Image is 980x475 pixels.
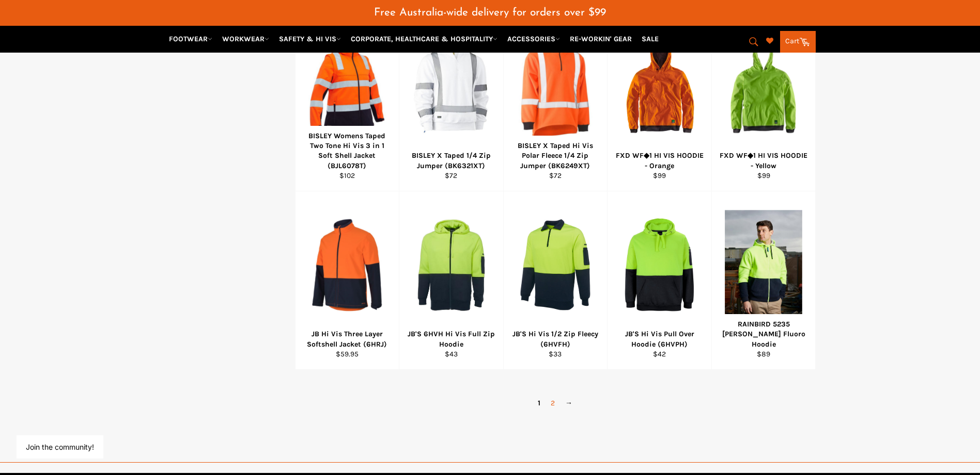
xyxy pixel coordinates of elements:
a: BISLEY X Taped Hi Vis Polar Fleece 1/4 Zip Jumper (BK6249XT) - Workin' Gear BISLEY X Taped Hi Vis... [503,13,608,191]
div: FXD WF◆1 HI VIS HOODIE - Orange [614,151,705,171]
a: → [560,396,578,411]
a: Cart [780,31,816,53]
div: $33 [510,349,601,359]
div: JB Hi Vis Three Layer Softshell Jacket (6HRJ) [302,329,393,349]
div: $102 [302,171,393,181]
img: JB'S 6HVFH Hi Vis 1/2 Zip Fleecy - Workin' Gear [517,218,595,313]
span: Free Australia-wide delivery for orders over $99 [374,7,606,18]
a: RAINBIRD 5235 Taylor Sherpa Fluoro Hoodie - Workin' Gear RAINBIRD 5235 [PERSON_NAME] Fluoro Hoodi... [711,191,816,370]
div: $43 [406,349,497,359]
a: JB'S 6HVFH Hi Vis 1/2 Zip Fleecy - Workin' Gear JB'S Hi Vis 1/2 Zip Fleecy (6HVFH) $33 [503,191,608,370]
button: Join the community! [26,443,94,451]
div: $89 [718,349,809,359]
a: JB'S 6HVPH Hi Vis Pull Over Hoodie - Workin' Gear JB'S Hi Vis Pull Over Hoodie (6HVPH) $42 [607,191,711,370]
img: BISLEY X Taped Hi Vis Polar Fleece 1/4 Zip Jumper (BK6249XT) - Workin' Gear [517,35,595,138]
img: FXD WF◆1 HI VIS HOODIE - yellow - Workin Gear [725,28,803,145]
a: BISLEY Womens Taped Two Tone Hi Vis 3 in 1 Soft Shell Jacket (BJL6078T) - Workin' Gear BISLEY Wom... [295,13,399,191]
div: BISLEY X Taped Hi Vis Polar Fleece 1/4 Zip Jumper (BK6249XT) [510,141,601,171]
span: 1 [533,396,546,411]
div: $72 [510,171,601,181]
a: ACCESSORIES [503,30,564,48]
img: RAINBIRD 5235 Taylor Sherpa Fluoro Hoodie - Workin' Gear [725,210,803,320]
img: Workin Gear [412,35,490,138]
div: $59.95 [302,349,393,359]
a: JB'S 6HVH Hi Vis Full Zip Hoodie - Workin' Gear JB'S 6HVH Hi Vis Full Zip Hoodie $43 [399,191,503,370]
img: FXD WF◆1 HI VIS HOODIE - Orange - Workin' Gear [620,28,698,145]
div: BISLEY X Taped 1/4 Zip Jumper (BK6321XT) [406,151,497,171]
a: CORPORATE, HEALTHCARE & HOSPITALITY [347,30,502,48]
a: RE-WORKIN' GEAR [566,30,636,48]
a: FXD WF◆1 HI VIS HOODIE - Orange - Workin' Gear FXD WF◆1 HI VIS HOODIE - Orange $99 [607,13,711,191]
div: JB'S Hi Vis Pull Over Hoodie (6HVPH) [614,329,705,349]
div: $99 [614,171,705,181]
img: BISLEY Womens Taped Two Tone Hi Vis 3 in 1 Soft Shell Jacket (BJL6078T) - Workin' Gear [308,35,386,138]
div: BISLEY Womens Taped Two Tone Hi Vis 3 in 1 Soft Shell Jacket (BJL6078T) [302,131,393,171]
div: $99 [718,171,809,181]
a: FXD WF◆1 HI VIS HOODIE - yellow - Workin Gear FXD WF◆1 HI VIS HOODIE - Yellow $99 [711,13,816,191]
div: $42 [614,349,705,359]
a: 2 [546,396,560,411]
div: FXD WF◆1 HI VIS HOODIE - Yellow [718,151,809,171]
img: Workin Gear JB Hi Vis Three Layer Softshell Jacket [308,217,386,312]
a: SAFETY & HI VIS [275,30,345,48]
a: FOOTWEAR [165,30,216,48]
div: $72 [406,171,497,181]
a: WORKWEAR [218,30,273,48]
a: SALE [637,30,663,48]
div: JB'S 6HVH Hi Vis Full Zip Hoodie [406,329,497,349]
a: Workin Gear JB Hi Vis Three Layer Softshell Jacket JB Hi Vis Three Layer Softshell Jacket (6HRJ) ... [295,191,399,370]
div: RAINBIRD 5235 [PERSON_NAME] Fluoro Hoodie [718,319,809,349]
img: JB'S 6HVH Hi Vis Full Zip Hoodie - Workin' Gear [412,207,490,323]
img: JB'S 6HVPH Hi Vis Pull Over Hoodie - Workin' Gear [620,217,698,312]
div: JB'S Hi Vis 1/2 Zip Fleecy (6HVFH) [510,329,601,349]
a: Workin Gear BISLEY X Taped 1/4 Zip Jumper (BK6321XT) $72 [399,13,503,191]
